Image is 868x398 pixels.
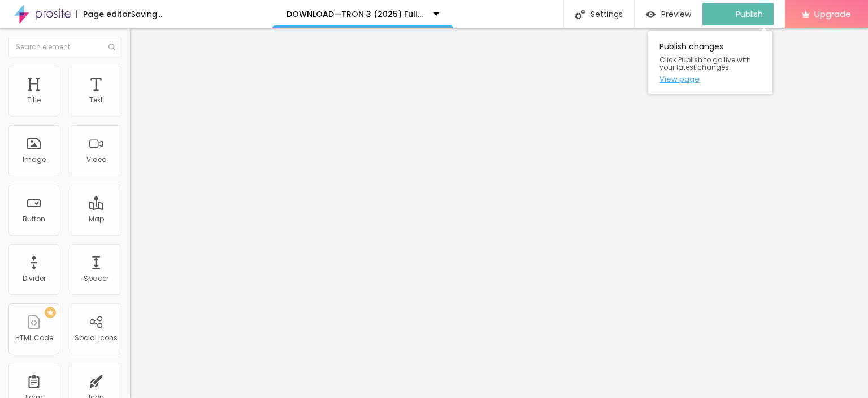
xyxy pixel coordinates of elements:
[76,10,131,18] div: Page editor
[89,96,103,104] div: Text
[659,75,761,83] a: View page
[648,31,772,94] div: Publish changes
[661,10,691,19] span: Preview
[108,44,115,50] img: Icone
[8,37,121,57] input: Search element
[736,10,763,19] span: Publish
[635,3,702,25] button: Preview
[23,156,46,164] div: Image
[646,10,656,19] img: view-1.svg
[131,10,162,18] div: Saving...
[23,215,45,223] div: Button
[287,10,425,18] p: DOWNLOAD—TRON 3 (2025) FullMovie Free 480p / 720p / 1080p – Tamilrockers
[86,156,106,164] div: Video
[75,334,118,342] div: Social Icons
[23,275,46,283] div: Divider
[659,56,761,71] span: Click Publish to go live with your latest changes.
[130,28,868,398] iframe: Editor
[27,96,41,104] div: Title
[84,275,108,283] div: Spacer
[702,3,774,25] button: Publish
[89,215,104,223] div: Map
[15,334,53,342] div: HTML Code
[814,9,851,19] span: Upgrade
[575,10,585,19] img: Icone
